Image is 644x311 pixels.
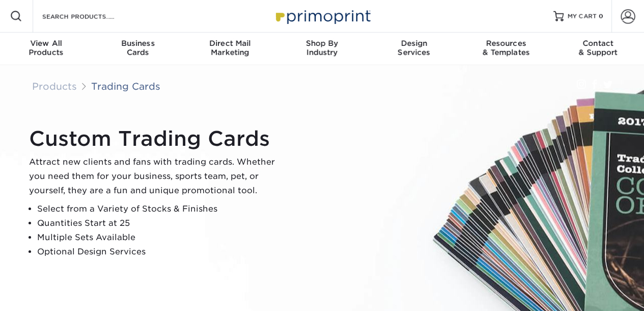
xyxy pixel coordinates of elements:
span: Shop By [276,39,368,48]
li: Multiple Sets Available [37,230,284,245]
div: Cards [92,39,184,57]
a: Resources& Templates [460,33,552,65]
a: BusinessCards [92,33,184,65]
span: Business [92,39,184,48]
span: Resources [460,39,552,48]
a: Direct MailMarketing [184,33,276,65]
span: Contact [552,39,644,48]
span: Design [368,39,460,48]
a: Shop ByIndustry [276,33,368,65]
li: Optional Design Services [37,245,284,259]
a: Contact& Support [552,33,644,65]
a: Products [32,81,77,92]
div: & Support [552,39,644,57]
h1: Custom Trading Cards [29,126,284,151]
img: Primoprint [271,5,373,27]
span: 0 [599,13,603,20]
div: Marketing [184,39,276,57]
li: Select from a Variety of Stocks & Finishes [37,202,284,216]
div: Services [368,39,460,57]
input: SEARCH PRODUCTS..... [41,10,141,22]
span: MY CART [568,12,597,21]
span: Direct Mail [184,39,276,48]
li: Quantities Start at 25 [37,216,284,230]
a: DesignServices [368,33,460,65]
a: Trading Cards [91,81,160,92]
div: & Templates [460,39,552,57]
div: Industry [276,39,368,57]
p: Attract new clients and fans with trading cards. Whether you need them for your business, sports ... [29,155,284,198]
